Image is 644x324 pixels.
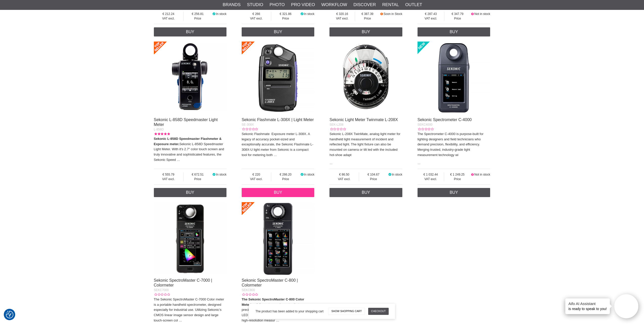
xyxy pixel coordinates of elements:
i: Not in stock [471,12,474,16]
i: In stock [212,173,216,176]
span: 387.39 [355,12,380,16]
a: Sekonic L-858D Speedmaster Light Meter [154,118,218,127]
a: Pro Video [291,2,315,8]
span: In stock [216,173,226,176]
i: In stock [388,173,392,176]
span: Price [355,16,380,21]
div: is ready to speak to you! [565,298,610,314]
a: Studio [247,2,263,8]
p: is a full-spectrum color meter that can precisely measure every kind of light including LED HMI F... [242,297,315,323]
span: 321.86 [271,12,300,16]
span: Price [444,177,471,181]
a: Photo [269,2,285,8]
img: Sekonic Spectrometer C-4000 [418,42,490,115]
p: The Sekonic SpectroMaster C-7000 Color meter is a portable handheld spectrometer, designed especi... [154,297,227,323]
a: Buy [154,188,227,197]
span: Price [444,16,470,21]
a: Buy [418,188,490,197]
span: In stock [392,173,402,176]
h4: Aifo AI Assistant [568,301,607,306]
span: VAT excl. [154,16,183,21]
span: 320.16 [329,12,355,16]
span: Soon in Stock [384,12,402,16]
span: SE-308X [242,123,254,126]
p: Sekonic L-858D Speedmaster Light Meter. With it's 2.7" color touch screen and truly innovative an... [154,136,227,163]
span: In stock [304,173,314,176]
span: SEKC4000 [418,123,432,126]
a: Discover [354,2,376,8]
span: Price [359,177,388,181]
span: VAT excl. [242,177,271,181]
div: Customer rating: 5.00 [154,132,170,136]
span: SEKC7000 [154,288,169,292]
span: 1 249.25 [444,172,471,177]
button: Consent Preferences [6,310,13,319]
a: Rental [382,2,399,8]
span: VAT excl. [418,177,444,181]
a: Buy [418,27,490,36]
img: Sekonic Light Meter Twinmate L-208X [329,42,402,115]
span: 1 032.44 [418,172,444,177]
i: Soon in Stock [380,12,384,16]
a: Sekonic Flashmate L-308X | Light Meter [242,118,314,122]
span: In stock [304,12,314,16]
span: 266 [242,12,271,16]
img: Revisit consent button [6,311,13,318]
span: VAT excl. [329,16,355,21]
span: Price [183,177,212,181]
a: Show shopping cart [328,308,365,315]
a: Sekonic SpectroMaster C-800 | Colormeter [242,278,298,287]
span: In stock [216,12,226,16]
i: In stock [212,12,216,16]
span: VAT excl. [154,177,183,181]
a: … [274,153,277,157]
span: Price [271,16,300,21]
span: 555.79 [154,172,183,177]
span: SEKC800 [242,288,255,292]
span: VAT excl. [329,177,359,181]
a: Sekonic Light Meter Twinmate L-208X [329,118,398,122]
p: Sekonic L-208X TwinMate, analog light meter for handheld light measurement of incident and reflec... [329,131,402,158]
span: VAT excl. [418,16,444,21]
span: SEK-L208 [329,123,343,126]
span: Not in stock [474,12,490,16]
a: … [177,158,180,162]
a: Buy [242,27,315,36]
div: Customer rating: 0 [154,292,170,297]
span: VAT excl. [242,16,271,21]
img: Sekonic L-858D Speedmaster Light Meter [154,42,227,115]
i: Not in stock [471,173,474,176]
strong: The Sekonic SpectroMaster C-800 Color Meter [242,297,304,307]
a: Buy [242,188,315,197]
span: Price [271,177,300,181]
span: Not in stock [474,173,490,176]
a: Checkout [368,308,389,315]
span: 256.81 [183,12,212,16]
a: Buy [329,27,402,36]
span: 104.67 [359,172,388,177]
i: In stock [300,12,304,16]
a: … [179,318,182,322]
span: L-858D [154,128,164,131]
img: Sekonic SpectroMaster C-800 | Colormeter [242,202,315,275]
a: … [276,318,279,322]
strong: Sekonic L-858D Speedmaster Flashmeter & Exposure meter. [154,137,222,146]
div: Customer rating: 0 [242,292,258,297]
span: The product has been added to your shopping cart [255,309,323,314]
img: Sekonic Flashmate L-308X | Light Meter [242,42,315,115]
span: 220 [242,172,271,177]
a: Brands [223,2,241,8]
a: … [329,161,333,165]
span: 672.51 [183,172,212,177]
a: Workflow [321,2,347,8]
div: Customer rating: 0 [329,127,346,131]
span: 212.24 [154,12,183,16]
img: Sekonic SpectroMaster C-7000 | Colormeter [154,202,227,275]
div: Customer rating: 0 [418,127,434,131]
a: Buy [154,27,227,36]
a: … [418,161,421,165]
a: Sekonic SpectroMaster C-7000 | Colormeter [154,278,212,287]
a: Outlet [405,2,422,8]
span: 266.20 [271,172,300,177]
a: Sekonic Spectrometer C-4000 [418,118,472,122]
